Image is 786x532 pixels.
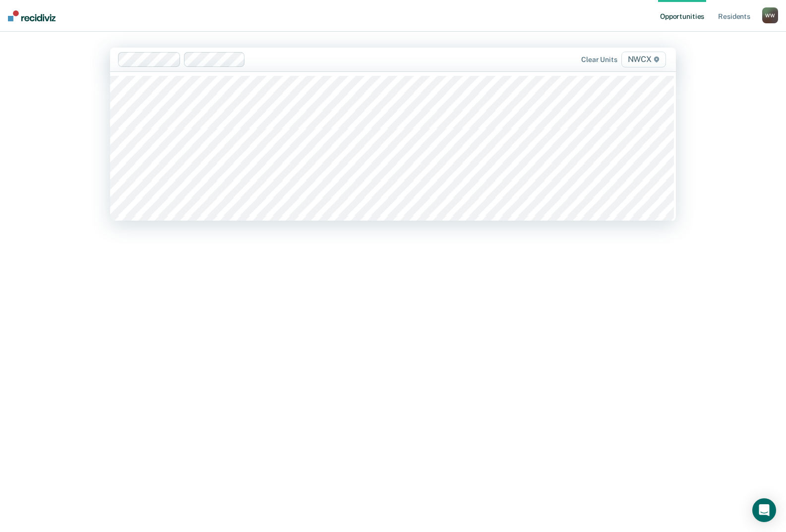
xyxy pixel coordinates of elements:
[762,7,778,23] button: WW
[581,56,617,64] div: Clear units
[621,52,666,67] span: NWCX
[752,498,776,522] div: Open Intercom Messenger
[8,10,56,21] img: Recidiviz
[762,7,778,23] div: W W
